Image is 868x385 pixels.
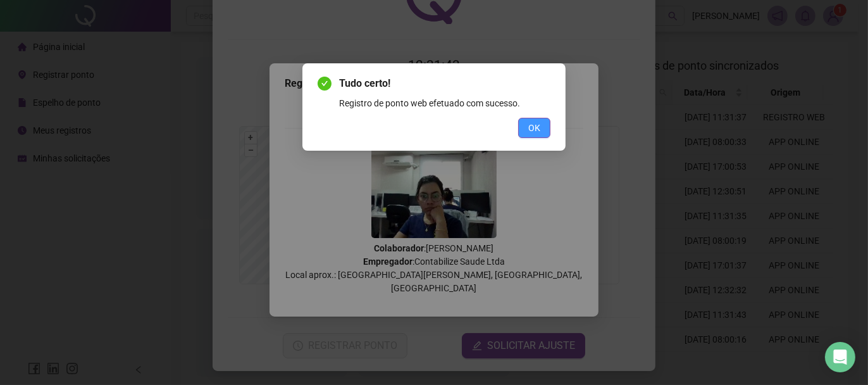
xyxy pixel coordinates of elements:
span: OK [528,121,540,135]
span: check-circle [318,77,332,91]
button: OK [518,118,550,138]
div: Registro de ponto web efetuado com sucesso. [339,96,550,110]
div: Open Intercom Messenger [825,342,855,372]
span: Tudo certo! [339,76,550,91]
